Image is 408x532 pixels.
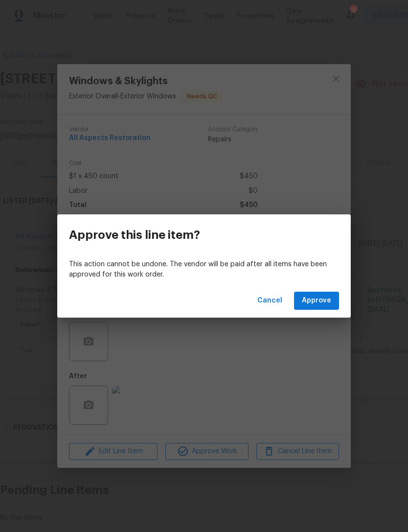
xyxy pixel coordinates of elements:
[302,295,331,307] span: Approve
[69,259,339,280] p: This action cannot be undone. The vendor will be paid after all items have been approved for this...
[294,292,339,310] button: Approve
[257,295,282,307] span: Cancel
[69,228,200,242] h3: Approve this line item?
[253,292,286,310] button: Cancel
